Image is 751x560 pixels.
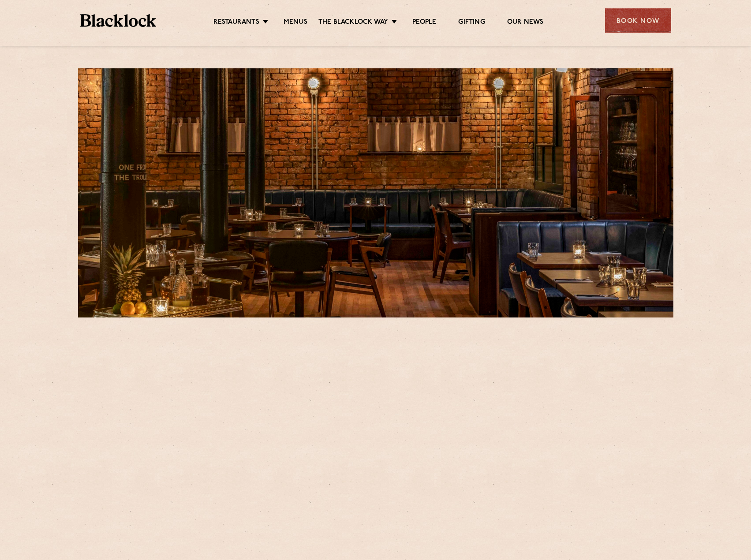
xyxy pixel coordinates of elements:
[605,8,671,33] div: Book Now
[80,14,157,27] img: BL_Textured_Logo-footer-cropped.svg
[213,18,259,28] a: Restaurants
[507,18,544,28] a: Our News
[318,18,388,28] a: The Blacklock Way
[458,18,485,28] a: Gifting
[284,18,307,28] a: Menus
[412,18,436,28] a: People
